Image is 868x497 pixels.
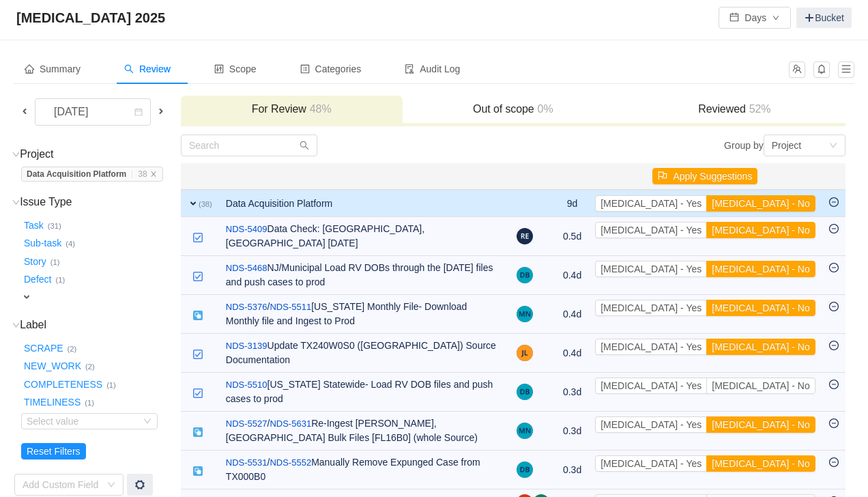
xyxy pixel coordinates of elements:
[226,339,267,353] a: NDS-3139
[192,271,203,282] img: 10618
[25,64,34,74] i: icon: home
[226,301,270,312] span: /
[556,373,588,412] td: 0.3d
[789,61,805,78] button: icon: team
[192,349,203,360] img: 10618
[829,197,839,207] i: icon: minus-circle
[517,423,533,439] img: MN
[829,224,839,233] i: icon: minus-circle
[12,322,20,329] i: icon: down
[300,64,310,74] i: icon: profile
[192,388,203,399] img: 10618
[226,418,270,429] span: /
[226,378,267,392] a: NDS-5510
[796,8,852,28] a: Bucket
[219,412,510,451] td: Re-Ingest [PERSON_NAME], [GEOGRAPHIC_DATA] Bulk Files [FL16B0] (whole Source)
[21,337,68,359] button: SCRAPE
[300,141,309,150] i: icon: search
[85,363,95,371] small: (2)
[706,195,815,212] button: [MEDICAL_DATA] - No
[517,384,533,400] img: DB
[23,478,100,492] div: Add Custom Field
[226,300,267,314] a: NDS-5376
[556,451,588,489] td: 0.3d
[829,418,839,428] i: icon: minus-circle
[219,451,510,489] td: Manually Remove Expunged Case from TX000B0
[706,339,815,355] button: [MEDICAL_DATA] - No
[68,345,77,353] small: (2)
[829,341,839,350] i: icon: minus-circle
[813,61,830,78] button: icon: bell
[50,258,60,266] small: (1)
[556,190,588,217] td: 9d
[829,380,839,389] i: icon: minus-circle
[300,63,362,74] span: Categories
[706,222,815,238] button: [MEDICAL_DATA] - No
[16,7,173,29] span: [MEDICAL_DATA] 2025
[706,378,815,394] button: [MEDICAL_DATA] - No
[405,64,414,74] i: icon: audit
[270,456,311,470] a: NDS-5552
[21,292,32,302] span: expand
[25,63,81,74] span: Summary
[513,134,845,156] div: Group by
[706,261,815,277] button: [MEDICAL_DATA] - No
[706,416,815,433] button: [MEDICAL_DATA] - No
[188,102,396,116] h3: For Review
[21,356,85,378] button: NEW_WORK
[85,399,94,407] small: (1)
[219,334,510,373] td: Update TX240W0S0 ([GEOGRAPHIC_DATA]) Source Documentation
[66,240,75,248] small: (4)
[138,169,147,179] span: 38
[746,103,771,115] span: 52%
[706,300,815,316] button: [MEDICAL_DATA] - No
[306,103,332,115] span: 48%
[27,169,126,179] strong: Data Acquisition Platform
[595,339,707,355] button: [MEDICAL_DATA] - Yes
[631,102,839,116] h3: Reviewed
[838,61,854,78] button: icon: menu
[409,102,618,116] h3: Out of scope
[199,200,212,208] small: (38)
[214,63,257,74] span: Scope
[595,261,707,277] button: [MEDICAL_DATA] - Yes
[219,373,510,412] td: [US_STATE] Statewide- Load RV DOB files and push cases to prod
[270,417,311,431] a: NDS-5631
[12,151,20,158] i: icon: down
[719,7,791,29] button: icon: calendarDaysicon: down
[192,310,203,321] img: 10616
[124,63,171,74] span: Review
[829,457,839,467] i: icon: minus-circle
[226,417,267,431] a: NDS-5527
[556,334,588,373] td: 0.4d
[106,381,116,389] small: (1)
[556,412,588,451] td: 0.3d
[27,414,134,428] div: Select value
[192,466,203,477] img: 10616
[517,228,533,244] img: RE
[21,195,179,209] h3: Issue Type
[517,345,533,361] img: JL
[226,223,267,236] a: NDS-5409
[107,481,115,490] i: icon: down
[214,64,224,74] i: icon: control
[134,108,143,117] i: icon: calendar
[772,135,802,156] div: Project
[595,195,707,212] button: [MEDICAL_DATA] - Yes
[829,302,839,311] i: icon: minus-circle
[192,232,203,243] img: 10618
[226,456,267,470] a: NDS-5531
[829,263,839,272] i: icon: minus-circle
[595,300,707,316] button: [MEDICAL_DATA] - Yes
[652,168,757,184] button: icon: flagApply Suggestions
[21,392,85,414] button: TIMELINESS
[829,141,837,151] i: icon: down
[595,222,707,238] button: [MEDICAL_DATA] - Yes
[21,318,179,332] h3: Label
[556,256,588,295] td: 0.4d
[405,63,460,74] span: Audit Log
[219,217,510,256] td: Data Check: [GEOGRAPHIC_DATA], [GEOGRAPHIC_DATA] [DATE]
[556,295,588,334] td: 0.4d
[219,256,510,295] td: NJ/Municipal Load RV DOBs through the [DATE] files and push cases to prod
[706,455,815,472] button: [MEDICAL_DATA] - No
